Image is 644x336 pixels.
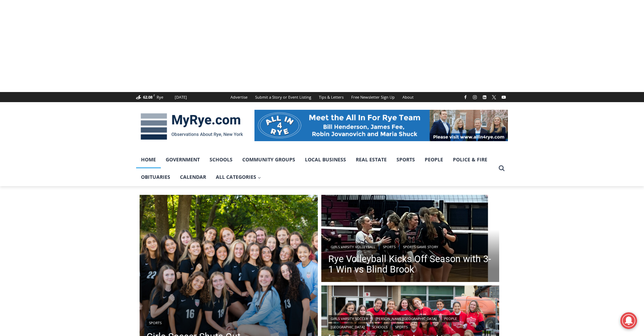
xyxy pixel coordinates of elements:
[351,151,392,168] a: Real Estate
[380,243,398,250] a: Sports
[154,93,155,97] span: F
[175,94,187,100] div: [DATE]
[136,108,248,145] img: MyRye.com
[442,315,460,322] a: People
[393,323,410,330] a: Sports
[328,314,493,330] div: | | | | |
[328,254,493,275] a: Rye Volleyball Kicks Off Season with 3-1 Win vs Blind Brook
[227,92,417,102] nav: Secondary Navigation
[328,323,367,330] a: [GEOGRAPHIC_DATA]
[251,92,315,102] a: Submit a Story or Event Listing
[461,93,470,101] a: Facebook
[136,151,161,168] a: Home
[227,92,251,102] a: Advertise
[211,168,266,186] a: All Categories
[347,92,399,102] a: Free Newsletter Sign Up
[254,110,508,141] img: All in for Rye
[328,243,378,250] a: Girls Varsity Volleyball
[321,195,500,284] img: (PHOTO: The Rye Volleyball team huddles during the first set against Harrison on Thursday, Octobe...
[205,151,237,168] a: Schools
[420,151,448,168] a: People
[157,94,163,100] div: Rye
[216,173,261,181] span: All Categories
[495,162,508,175] button: View Search Form
[136,151,495,186] nav: Primary Navigation
[392,151,420,168] a: Sports
[328,315,370,322] a: Girls Varsity Soccer
[370,323,390,330] a: Schools
[147,319,164,326] a: Sports
[321,195,500,284] a: Read More Rye Volleyball Kicks Off Season with 3-1 Win vs Blind Brook
[136,168,175,186] a: Obituaries
[448,151,492,168] a: Police & Fire
[328,242,493,250] div: | |
[300,151,351,168] a: Local Business
[401,243,441,250] a: Sports Game Story
[175,168,211,186] a: Calendar
[161,151,205,168] a: Government
[500,93,508,101] a: YouTube
[143,94,152,100] span: 62.08
[471,93,479,101] a: Instagram
[315,92,347,102] a: Tips & Letters
[480,93,489,101] a: Linkedin
[490,93,498,101] a: X
[399,92,417,102] a: About
[373,315,439,322] a: [PERSON_NAME][GEOGRAPHIC_DATA]
[237,151,300,168] a: Community Groups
